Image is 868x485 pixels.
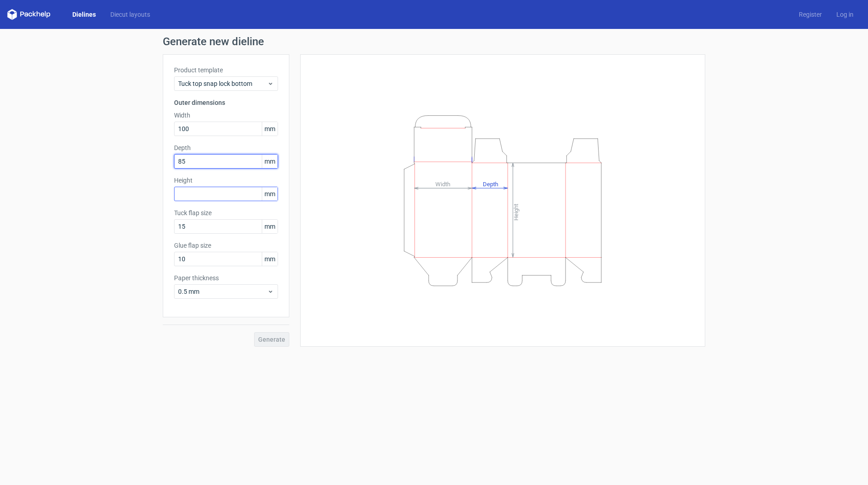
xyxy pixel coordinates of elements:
[435,180,450,187] tspan: Width
[174,111,278,120] label: Width
[174,241,278,250] label: Glue flap size
[103,10,157,19] a: Diecut layouts
[829,10,861,19] a: Log in
[174,208,278,217] label: Tuck flap size
[174,66,278,75] label: Product template
[262,155,278,168] span: mm
[174,273,278,283] label: Paper thickness
[262,122,278,136] span: mm
[262,187,278,201] span: mm
[792,10,829,19] a: Register
[174,143,278,152] label: Depth
[513,203,519,220] tspan: Height
[163,36,705,47] h1: Generate new dieline
[178,79,267,88] span: Tuck top snap lock bottom
[178,287,267,296] span: 0.5 mm
[174,98,278,107] h3: Outer dimensions
[65,10,103,19] a: Dielines
[262,220,278,233] span: mm
[262,252,278,266] span: mm
[483,180,498,187] tspan: Depth
[174,176,278,185] label: Height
